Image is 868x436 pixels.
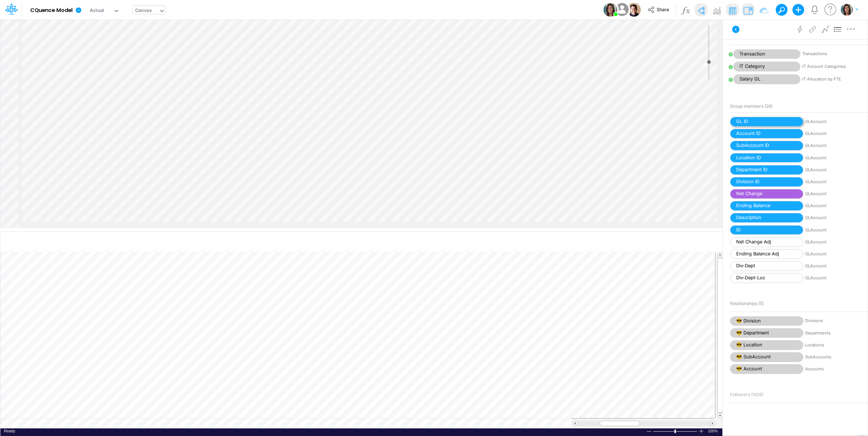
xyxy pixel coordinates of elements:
[805,215,866,221] span: GLAccount
[805,191,866,197] span: GLAccount
[614,1,630,18] img: User Image Icon
[730,117,803,127] span: GL ID
[135,7,152,15] div: Canvas
[7,235,564,250] input: Type a title here
[805,354,866,360] span: SubAccounts
[805,251,866,257] span: GLAccount
[730,129,803,139] span: Account ID
[674,429,676,433] div: Zoom
[730,189,803,199] span: Net Change
[708,428,719,434] span: 100%
[805,179,866,185] span: GLAccount
[805,227,866,233] span: GLAccount
[657,7,669,12] span: Share
[730,352,803,362] span: 😎 SubAccount
[805,119,866,125] span: GLAccount
[90,7,104,15] div: Actual
[730,364,803,374] span: 😎 Account
[730,141,803,151] span: SubAccount ID
[794,23,806,37] button: Process
[603,3,617,17] img: User Image Icon
[708,428,719,434] div: Zoom level
[30,7,73,14] b: CQuence Model
[730,340,803,350] span: 😎 Location
[730,237,803,247] span: Net Change Adj
[730,273,803,283] span: Div-Dept-Loc
[644,4,674,16] button: Share
[733,49,800,59] span: Transaction
[730,316,803,326] span: 😎 Division
[730,165,803,175] span: Department ID
[805,275,866,281] span: GLAccount
[811,5,819,14] a: Notifications
[4,428,15,434] div: In Ready mode
[805,203,866,209] span: GLAccount
[730,261,803,271] span: Div-Dept
[653,428,698,434] div: Zoom
[730,103,868,110] span: Group members ( 28 )
[805,366,866,372] span: Accounts
[4,429,15,433] span: Ready
[733,74,800,84] span: Salary GL
[805,143,866,149] span: GLAccount
[698,428,704,434] div: Zoom In
[805,155,866,161] span: GLAccount
[730,213,803,223] span: Description
[733,62,800,71] span: IT Category
[646,429,652,434] div: Zoom Out
[730,328,803,338] span: 😎 Department
[805,167,866,173] span: GLAccount
[730,201,803,211] span: Ending Balance
[730,300,764,307] span: Relationships ( 5 )
[805,263,866,269] span: GLAccount
[805,342,866,348] span: Locations
[627,3,641,17] img: User Image Icon
[730,391,763,398] span: Followers ( 1626 )
[805,318,866,324] span: Divisions
[730,177,803,187] span: Division ID
[805,131,866,137] span: GLAccount
[730,225,803,235] span: ID
[805,239,866,245] span: GLAccount
[730,153,803,163] span: Location ID
[805,330,866,336] span: Departments
[730,249,803,259] span: Ending Balance Adj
